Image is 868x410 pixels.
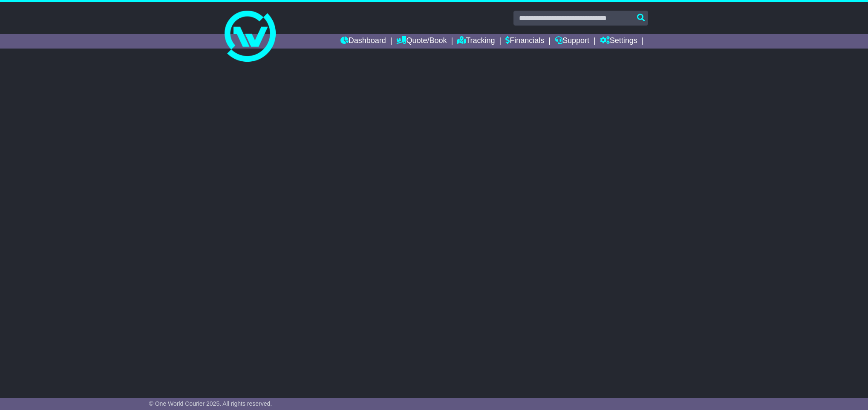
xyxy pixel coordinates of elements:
a: Financials [505,34,544,49]
a: Quote/Book [396,34,447,49]
a: Dashboard [340,34,386,49]
a: Support [555,34,589,49]
a: Settings [600,34,637,49]
a: Tracking [457,34,495,49]
span: © One World Courier 2025. All rights reserved. [149,400,272,407]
